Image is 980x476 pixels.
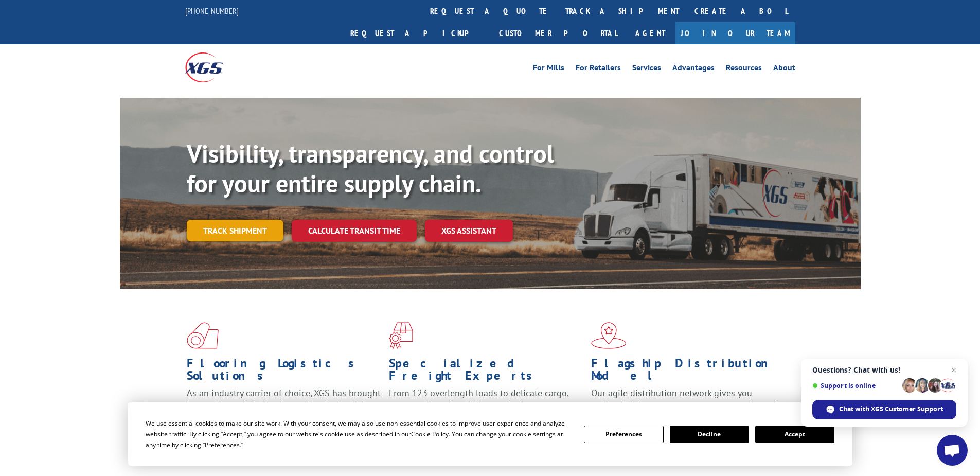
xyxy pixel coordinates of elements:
a: [PHONE_NUMBER] [185,6,239,16]
a: Resources [726,64,762,75]
a: Agent [625,22,675,44]
a: XGS ASSISTANT [425,220,513,242]
b: Visibility, transparency, and control for your entire supply chain. [187,137,554,199]
a: Open chat [937,435,968,466]
span: Support is online [812,382,899,390]
span: Our agile distribution network gives you nationwide inventory management on demand. [591,387,780,411]
img: xgs-icon-focused-on-flooring-red [389,322,413,349]
div: Cookie Consent Prompt [128,402,852,466]
a: Join Our Team [675,22,795,44]
button: Preferences [584,426,663,443]
a: For Retailers [576,64,621,75]
a: Advantages [672,64,715,75]
a: Services [632,64,661,75]
h1: Flooring Logistics Solutions [187,357,381,387]
a: Calculate transit time [292,220,417,242]
span: Questions? Chat with us! [812,366,956,374]
button: Accept [755,426,834,443]
h1: Specialized Freight Experts [389,357,583,387]
p: From 123 overlength loads to delicate cargo, our experienced staff knows the best way to move you... [389,387,583,433]
img: xgs-icon-flagship-distribution-model-red [591,322,627,349]
h1: Flagship Distribution Model [591,357,786,387]
div: We use essential cookies to make our site work. With your consent, we may also use non-essential ... [146,418,572,450]
span: Preferences [205,440,240,449]
a: Request a pickup [343,22,491,44]
img: xgs-icon-total-supply-chain-intelligence-red [187,322,219,349]
span: Chat with XGS Customer Support [839,404,943,414]
a: About [773,64,795,75]
a: Track shipment [187,220,283,241]
span: As an industry carrier of choice, XGS has brought innovation and dedication to flooring logistics... [187,387,381,424]
a: Customer Portal [491,22,625,44]
a: For Mills [533,64,564,75]
span: Chat with XGS Customer Support [812,400,956,419]
span: Cookie Policy [411,430,449,438]
button: Decline [670,426,749,443]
